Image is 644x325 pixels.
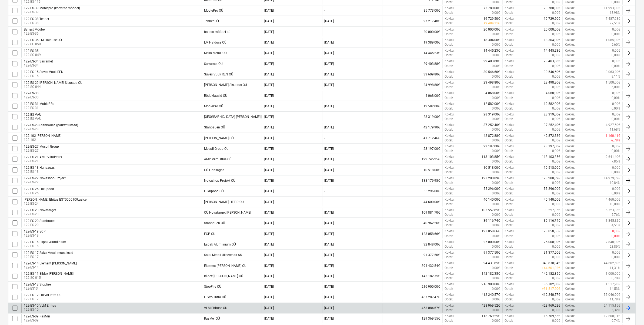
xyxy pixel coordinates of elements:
[264,94,274,98] div: [DATE]
[382,218,442,228] div: 40 962,56€
[445,127,453,132] p: Ootel :
[546,91,560,95] p: 4 068,00€
[484,144,500,149] p: 23 197,00€
[325,115,325,119] div: -
[382,208,442,217] div: 109 881,70€
[611,138,620,143] p: -2,78%
[605,134,620,138] p: -1 160,41€
[382,144,442,153] div: 23 197,00€
[204,51,227,55] div: Meko Metall OÜ
[544,27,560,32] p: 20 000,00€
[382,59,442,68] div: 29 403,88€
[264,19,274,23] div: [DATE]
[325,30,325,34] div: -
[382,261,442,270] div: 394 432,54€
[445,134,455,138] p: Kokku :
[612,149,620,153] p: 0,00%
[204,41,227,44] div: LM Halduse OÜ
[610,127,620,132] p: 11,68%
[552,42,560,47] p: 0,00€
[505,165,515,170] p: Kokku :
[492,11,500,15] p: 0,00€
[565,127,575,132] p: Kokku :
[505,53,513,58] p: Ootel :
[204,30,231,34] div: baltest mööbel oü
[325,125,334,129] div: [DATE]
[606,16,620,21] p: 7 487,98€
[552,21,560,26] p: 0,00€
[24,155,62,159] div: 122-ES-21 AMP Viimistlus
[612,59,620,64] p: 0,00€
[24,106,54,110] p: 122-ES-31
[445,27,455,32] p: Kokku :
[565,165,575,170] p: Kokku :
[325,83,334,87] div: [DATE]
[445,70,455,74] p: Kokku :
[24,31,45,36] p: 122-ES-36
[486,91,500,95] p: 4 068,00€
[612,48,620,53] p: 0,00€
[544,102,560,106] p: 12 582,00€
[612,102,620,106] p: 0,00€
[544,144,560,149] p: 23 197,00€
[325,94,325,98] div: -
[565,144,575,149] p: Kokku :
[604,6,620,11] p: 11 993,00€
[445,159,453,164] p: Ootel :
[552,127,560,132] p: 0,00€
[204,83,247,87] div: Voller Sisustus OÜ
[382,272,442,281] div: 143 182,35€
[382,187,442,196] div: 55 296,00€
[445,42,453,47] p: Ootel :
[24,85,82,89] p: 122-SO-044
[445,144,455,149] p: Kokku :
[544,59,560,64] p: 29 403,88€
[492,149,500,153] p: 0,00€
[544,48,560,53] p: 14 445,23€
[565,21,575,26] p: Kokku :
[565,16,575,21] p: Kokku :
[505,138,513,143] p: Ootel :
[382,240,442,249] div: 32 848,00€
[612,42,620,47] p: 5,60%
[24,70,64,74] div: 122-ES-15 Suves Vuuk REN
[552,138,560,143] p: 0,00€
[505,127,513,132] p: Ootel :
[544,134,560,138] p: 42 872,88€
[505,70,515,74] p: Kokku :
[505,11,513,15] p: Ootel :
[552,106,560,111] p: 0,00€
[565,123,575,127] p: Kokku :
[24,145,59,148] div: 122-ES-27 Mospil Group
[445,85,453,89] p: Ootel :
[505,32,513,37] p: Ootel :
[382,134,442,143] div: 41 712,46€
[565,74,575,79] p: Kokku :
[24,123,78,127] div: 122-ES-28 Stanbauen (parkett-uksed)
[445,59,455,64] p: Kokku :
[612,64,620,68] p: 0,00%
[382,282,442,291] div: 216 900,00€
[612,85,620,89] p: 6,00%
[612,27,620,32] p: 0,00€
[24,21,49,25] p: 122-ES-38
[565,38,575,42] p: Kokku :
[612,53,620,58] p: 0,00%
[24,74,64,78] p: 122-ES-15
[565,53,575,58] p: Kokku :
[484,123,500,127] p: 37 252,40€
[610,11,620,15] p: 13,98%
[445,91,455,95] p: Kokku :
[505,38,515,42] p: Kokku :
[552,85,560,89] p: 0,00€
[484,112,500,117] p: 28 319,00€
[612,112,620,117] p: 0,00€
[382,314,442,323] div: 129 369,55€
[565,138,575,143] p: Kokku :
[565,96,575,100] p: Kokku :
[565,80,575,85] p: Kokku :
[492,127,500,132] p: 0,00€
[505,102,515,106] p: Kokku :
[484,27,500,32] p: 20 000,00€
[612,91,620,95] p: 0,00€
